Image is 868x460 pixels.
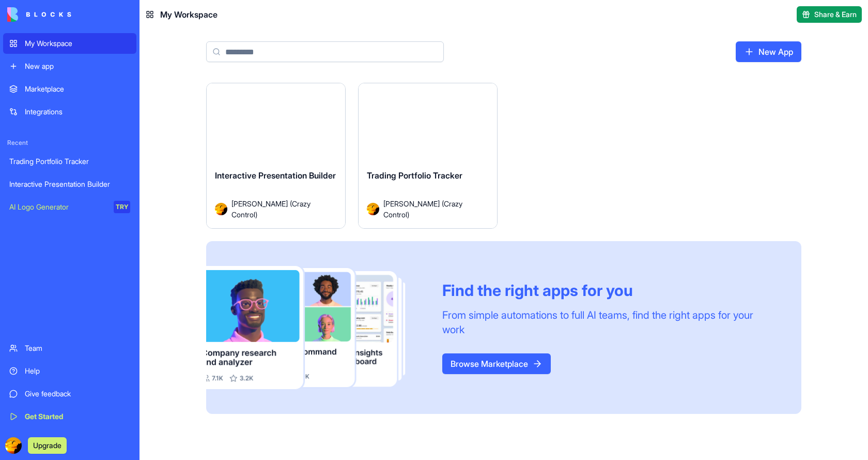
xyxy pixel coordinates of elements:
a: New App [736,41,801,62]
div: My Workspace [25,38,130,49]
div: From simple automations to full AI teams, find the right apps for your work [442,308,777,337]
button: Upgrade [28,437,67,454]
div: AI Logo Generator [9,202,106,212]
a: Trading Portfolio TrackerAvatar[PERSON_NAME] (Crazy Control) [358,83,498,229]
div: Trading Portfolio Tracker [9,156,130,167]
span: Interactive Presentation Builder [215,170,336,181]
span: My Workspace [160,8,218,21]
div: Get Started [25,411,130,422]
button: Share & Earn [797,6,862,23]
a: My Workspace [3,33,136,54]
img: Avatar [215,203,227,215]
img: Frame_181_egmpey.png [206,266,426,390]
img: logo [7,7,71,22]
img: ACg8ocJ7cySna4fc69Ke675mTznHl7OjA8bfGgjuL09Rzb3DgFnSNC53=s96-c [5,437,22,454]
a: Interactive Presentation BuilderAvatar[PERSON_NAME] (Crazy Control) [206,83,346,229]
div: Marketplace [25,84,130,94]
a: Team [3,338,136,359]
div: Integrations [25,107,130,117]
div: Interactive Presentation Builder [9,179,130,189]
span: Trading Portfolio Tracker [367,170,462,181]
span: Recent [3,139,136,147]
div: Help [25,366,130,376]
a: Integrations [3,101,136,122]
div: Find the right apps for you [442,281,777,300]
a: Browse Marketplace [442,353,551,374]
div: New app [25,61,130,71]
div: Give feedback [25,389,130,399]
a: Trading Portfolio Tracker [3,151,136,172]
a: Marketplace [3,79,136,99]
span: Share & Earn [814,9,857,20]
a: AI Logo GeneratorTRY [3,197,136,217]
div: TRY [114,201,130,213]
a: Upgrade [28,440,67,450]
span: [PERSON_NAME] (Crazy Control) [383,198,481,220]
a: Help [3,361,136,381]
img: Avatar [367,203,379,215]
a: Get Started [3,406,136,427]
a: Give feedback [3,383,136,404]
span: [PERSON_NAME] (Crazy Control) [231,198,329,220]
div: Team [25,343,130,353]
a: New app [3,56,136,77]
a: Interactive Presentation Builder [3,174,136,195]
